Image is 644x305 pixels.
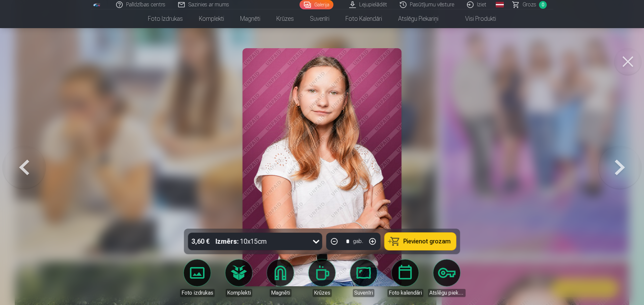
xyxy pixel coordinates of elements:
[270,289,291,297] div: Magnēti
[446,9,504,28] a: Visi produkti
[140,9,191,28] a: Foto izdrukas
[216,233,267,250] div: 10x15cm
[390,9,446,28] a: Atslēgu piekariņi
[188,233,213,250] div: 3,60 €
[385,233,456,250] button: Pievienot grozam
[93,3,101,7] img: /fa1
[523,1,536,9] span: Grozs
[428,289,466,297] div: Atslēgu piekariņi
[178,259,216,297] a: Foto izdrukas
[303,259,341,297] a: Krūzes
[232,9,268,28] a: Magnēti
[539,1,547,9] span: 0
[404,238,451,244] span: Pievienot grozam
[220,259,258,297] a: Komplekti
[345,259,382,297] a: Suvenīri
[386,259,424,297] a: Foto kalendāri
[216,237,239,246] strong: Izmērs :
[191,9,232,28] a: Komplekti
[268,9,302,28] a: Krūzes
[353,237,363,245] div: gab.
[337,9,390,28] a: Foto kalendāri
[353,289,374,297] div: Suvenīri
[313,289,332,297] div: Krūzes
[302,9,337,28] a: Suvenīri
[226,289,252,297] div: Komplekti
[180,289,215,297] div: Foto izdrukas
[428,259,466,297] a: Atslēgu piekariņi
[387,289,423,297] div: Foto kalendāri
[262,259,299,297] a: Magnēti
